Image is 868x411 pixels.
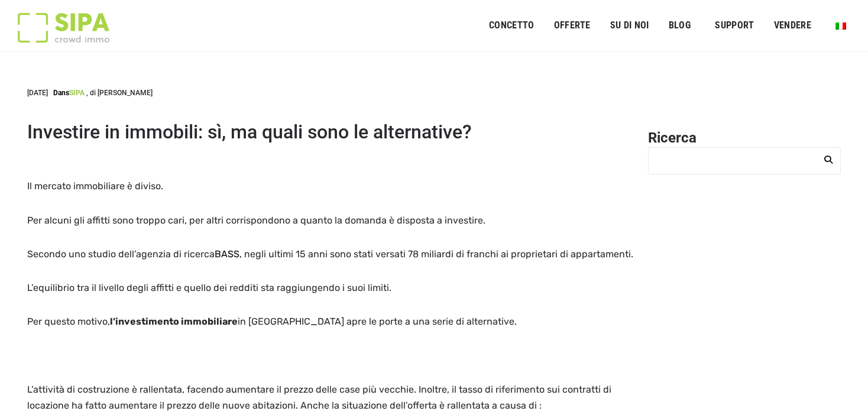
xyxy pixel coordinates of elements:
[489,11,850,40] nav: Menu principale
[603,12,657,39] a: SU DI NOI
[27,122,634,143] h1: Investire in immobili: sì, ma quali sono le alternative?
[69,89,85,97] a: SIPA
[18,13,109,43] img: Logo
[86,89,153,97] span: , di [PERSON_NAME]
[648,129,841,147] h2: Ricerca
[27,215,485,226] span: Per alcuni gli affitti sono troppo cari, per altri corrispondono a quanto la domanda è disposta a...
[27,180,163,192] span: Il mercato immobiliare è diviso.
[53,89,69,97] span: Dans
[110,316,238,327] b: l’investimento immobiliare
[27,248,633,260] span: Secondo uno studio dell’agenzia di ricerca , negli ultimi 15 anni sono stati versati 78 miliardi ...
[766,12,819,39] a: VENDERE
[661,12,699,39] a: Blog
[481,12,542,39] a: CONCETTO
[27,282,391,293] span: L’equilibrio tra il livello degli affitti e quello dei redditi sta raggiungendo i suoi limiti.
[707,12,762,39] a: SUPPORT
[27,316,517,327] span: Per questo motivo, in [GEOGRAPHIC_DATA] apre le porte a una serie di alternative.
[835,22,846,30] img: Italiano
[27,88,153,98] div: [DATE]
[546,12,598,39] a: offerte
[27,384,611,411] span: L’attività di costruzione è rallentata, facendo aumentare il prezzo delle case più vecchie. Inolt...
[215,248,239,260] a: BASS
[828,14,854,37] a: Passa a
